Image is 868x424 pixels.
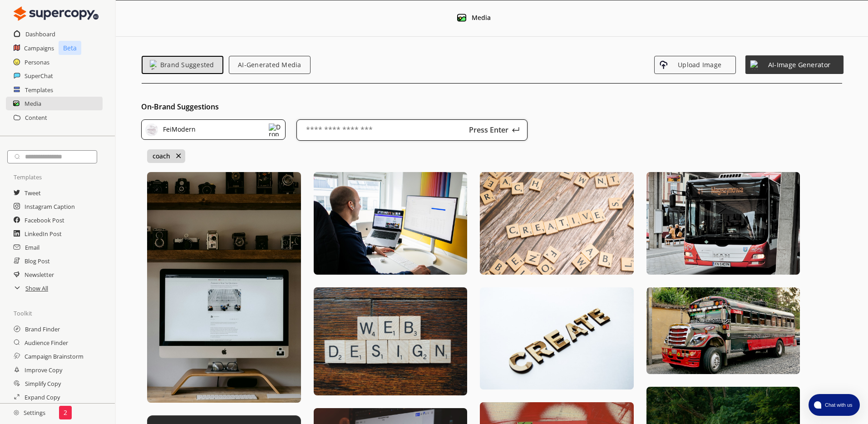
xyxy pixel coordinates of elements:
a: Instagram Caption [25,200,75,213]
img: Emoji Icon [150,60,157,70]
button: Upload IconUpload Image [654,56,736,74]
a: Personas [25,55,49,69]
img: Close [14,5,99,23]
a: Dashboard [25,27,55,41]
img: Unsplash Image 24 [646,172,800,275]
img: Close [175,152,182,159]
img: Unsplash Image 25 [646,287,800,374]
div: On-Brand Suggestions [141,103,868,110]
img: Weather Stars Icon [750,60,760,69]
a: Audience Finder [25,336,68,350]
p: Beta [59,41,81,55]
a: Brand Finder [25,322,60,336]
a: Templates [25,83,53,97]
span: Upload Image [668,61,731,69]
a: Improve Copy [25,363,62,377]
p: 2 [64,409,67,416]
a: Email [25,241,39,254]
img: Unsplash Image 8 [314,172,468,275]
a: Media [25,97,41,110]
a: Campaigns [24,41,54,55]
a: Content [25,111,47,124]
button: Weather Stars IconAI-Image Generator [745,54,845,75]
img: Close [14,410,19,415]
a: Newsletter [25,268,54,281]
a: SuperChat [25,69,53,83]
span: AI-Generated Media [234,61,306,69]
img: Unsplash Image 1 [147,172,301,403]
img: Dropdown [269,123,281,136]
a: Simplify Copy [25,377,61,390]
img: Brand [145,123,158,136]
a: Tweet [25,186,41,200]
a: Show All [25,281,48,295]
img: Unsplash Image 17 [480,287,634,389]
span: Brand Suggested [157,61,218,69]
img: Media Icon [457,13,466,22]
span: Chat with us [821,401,854,409]
a: Facebook Post [25,213,64,227]
button: Close [175,152,182,161]
a: LinkedIn Post [25,227,62,241]
span: coach [153,153,170,160]
div: Media [472,14,491,21]
img: Unsplash Image 16 [480,172,634,275]
p: Press Enter [466,126,511,133]
img: Unsplash Image 9 [314,287,468,395]
button: atlas-launcher [809,394,860,416]
a: Expand Copy [25,390,60,404]
div: FeiModern [160,123,196,138]
button: Emoji IconBrand Suggested [142,56,223,74]
span: AI-Image Generator [760,61,839,69]
img: Press Enter [512,126,519,133]
button: Press Enter [476,124,523,135]
img: Upload Icon [659,60,668,69]
a: Campaign Brainstorm [25,350,84,363]
button: AI-Generated Media [229,56,311,74]
a: Blog Post [25,254,50,268]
